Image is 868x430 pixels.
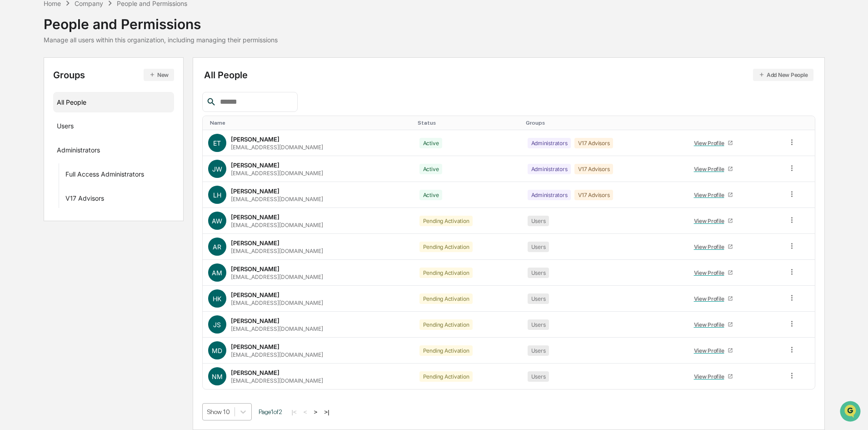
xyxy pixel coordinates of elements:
[419,371,473,382] div: Pending Activation
[213,295,221,303] span: HK
[289,408,299,416] button: |<
[574,164,613,174] div: V17 Advisors
[694,347,728,354] div: View Profile
[694,373,728,380] div: View Profile
[690,188,737,202] a: View Profile
[212,217,222,225] span: AW
[65,170,144,181] div: Full Access Administrators
[80,148,99,156] span: [DATE]
[301,408,310,416] button: <
[212,347,222,354] span: MD
[753,69,813,81] button: Add New People
[231,239,279,247] div: [PERSON_NAME]
[9,187,16,194] div: 🖐️
[690,369,737,384] a: View Profile
[204,69,813,81] div: All People
[28,148,74,156] span: [PERSON_NAME]
[690,318,737,332] a: View Profile
[419,319,473,330] div: Pending Activation
[213,321,221,329] span: JS
[694,218,728,224] div: View Profile
[528,268,549,278] div: Users
[259,408,282,415] span: Page 1 of 2
[419,293,473,304] div: Pending Activation
[9,115,24,130] img: Jessica Watanapun
[231,187,279,195] div: [PERSON_NAME]
[231,136,279,143] div: [PERSON_NAME]
[688,120,778,126] div: Toggle SortBy
[574,190,613,200] div: V17 Advisors
[231,213,279,221] div: [PERSON_NAME]
[62,182,116,199] a: 🗄️Attestations
[213,191,221,199] span: LH
[526,120,681,126] div: Toggle SortBy
[144,69,174,81] button: New
[694,140,728,147] div: View Profile
[210,120,410,126] div: Toggle SortBy
[419,345,473,356] div: Pending Activation
[155,72,165,83] button: Start new chat
[690,136,737,150] a: View Profile
[57,122,74,133] div: Users
[694,243,728,250] div: View Profile
[690,214,737,228] a: View Profile
[690,292,737,306] a: View Profile
[66,187,73,194] div: 🗄️
[528,164,571,174] div: Administrators
[528,216,549,226] div: Users
[90,226,110,233] span: Pylon
[231,325,323,332] div: [EMAIL_ADDRESS][DOMAIN_NAME]
[5,182,62,199] a: 🖐️Preclearance
[212,373,223,380] span: NM
[694,192,728,198] div: View Profile
[528,371,549,382] div: Users
[75,148,79,156] span: •
[839,400,863,425] iframe: Open customer support
[574,138,613,148] div: V17 Advisors
[231,317,279,324] div: [PERSON_NAME]
[5,200,61,216] a: 🔎Data Lookup
[18,186,59,195] span: Preclearance
[694,321,728,328] div: View Profile
[231,144,323,151] div: [EMAIL_ADDRESS][DOMAIN_NAME]
[231,265,279,273] div: [PERSON_NAME]
[690,266,737,280] a: View Profile
[528,138,571,148] div: Administrators
[311,408,320,416] button: >
[231,369,279,376] div: [PERSON_NAME]
[321,408,332,416] button: >|
[231,196,323,202] div: [EMAIL_ADDRESS][DOMAIN_NAME]
[419,268,473,278] div: Pending Activation
[75,124,79,131] span: •
[18,149,25,156] img: 1746055101610-c473b297-6a78-478c-a979-82029cc54cd1
[44,36,278,44] div: Manage all users within this organization, including managing their permissions
[231,273,323,280] div: [EMAIL_ADDRESS][DOMAIN_NAME]
[57,95,171,110] div: All People
[231,299,323,306] div: [EMAIL_ADDRESS][DOMAIN_NAME]
[528,190,571,200] div: Administrators
[41,70,149,79] div: Start new chat
[419,164,443,174] div: Active
[9,70,25,86] img: 1746055101610-c473b297-6a78-478c-a979-82029cc54cd1
[690,344,737,358] a: View Profile
[57,146,100,157] div: Administrators
[789,120,811,126] div: Toggle SortBy
[65,194,104,205] div: V17 Advisors
[694,166,728,172] div: View Profile
[231,222,323,228] div: [EMAIL_ADDRESS][DOMAIN_NAME]
[528,293,549,304] div: Users
[18,203,57,212] span: Data Lookup
[528,319,549,330] div: Users
[419,190,443,200] div: Active
[213,243,221,251] span: AR
[9,140,24,154] img: Jack Rasmussen
[75,186,113,195] span: Attestations
[419,242,473,252] div: Pending Activation
[213,139,221,147] span: ET
[231,351,323,358] div: [EMAIL_ADDRESS][DOMAIN_NAME]
[231,343,279,350] div: [PERSON_NAME]
[44,9,278,32] div: People and Permissions
[694,269,728,276] div: View Profile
